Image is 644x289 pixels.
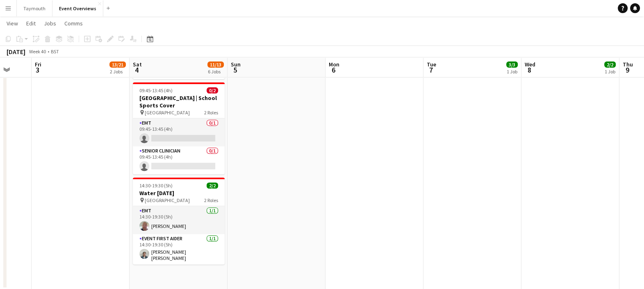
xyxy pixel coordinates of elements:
a: Edit [23,18,39,29]
span: 09:45-13:45 (4h) [139,87,173,93]
span: Week 40 [27,48,48,55]
h3: Water [DATE] [133,189,225,197]
span: 13/21 [109,61,126,68]
app-card-role: Senior Clinician0/109:45-13:45 (4h) [133,146,225,174]
span: [GEOGRAPHIC_DATA] [145,109,190,116]
div: 1 Job [507,68,517,75]
span: Edit [26,20,36,27]
app-job-card: 14:30-19:30 (5h)2/2Water [DATE] [GEOGRAPHIC_DATA]2 RolesEMT1/114:30-19:30 (5h)[PERSON_NAME]Event ... [133,177,225,264]
span: Sat [133,61,142,68]
span: 6 [328,65,339,75]
div: 6 Jobs [208,68,223,75]
a: Jobs [41,18,59,29]
span: 2 Roles [204,109,218,116]
span: 7 [426,65,436,75]
span: 3 [34,65,41,75]
span: Mon [329,61,339,68]
span: 8 [523,65,535,75]
span: 4 [132,65,142,75]
div: 2 Jobs [110,68,125,75]
span: 11/13 [207,61,224,68]
span: View [7,20,18,27]
h3: [GEOGRAPHIC_DATA] | School Sports Cover [133,94,225,109]
span: 2/2 [207,182,218,189]
span: Sun [231,61,241,68]
span: Fri [35,61,41,68]
app-card-role: EMT0/109:45-13:45 (4h) [133,118,225,146]
span: 9 [621,65,633,75]
span: 0/2 [207,87,218,93]
span: 2 Roles [204,197,218,203]
span: 14:30-19:30 (5h) [139,182,173,189]
span: [GEOGRAPHIC_DATA] [145,197,190,203]
div: BST [51,48,59,55]
span: 2/2 [604,61,616,68]
app-job-card: 09:45-13:45 (4h)0/2[GEOGRAPHIC_DATA] | School Sports Cover [GEOGRAPHIC_DATA]2 RolesEMT0/109:45-13... [133,82,225,174]
button: Event Overviews [52,0,103,16]
span: Jobs [44,20,56,27]
span: Wed [525,61,535,68]
span: 3/3 [506,61,518,68]
app-card-role: EMT1/114:30-19:30 (5h)[PERSON_NAME] [133,206,225,234]
app-card-role: Event First Aider1/114:30-19:30 (5h)[PERSON_NAME] [PERSON_NAME] [133,234,225,264]
button: Taymouth [17,0,52,16]
a: View [3,18,21,29]
span: Comms [64,20,83,27]
span: Thu [623,61,633,68]
span: 5 [230,65,241,75]
span: Tue [427,61,436,68]
div: 1 Job [605,68,615,75]
a: Comms [61,18,86,29]
div: [DATE] [7,48,25,56]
